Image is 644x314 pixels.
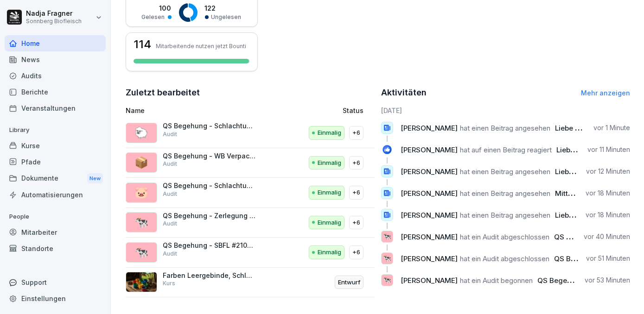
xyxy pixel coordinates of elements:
a: Mitarbeiter [5,224,106,240]
p: vor 18 Minuten [586,210,630,220]
span: [PERSON_NAME] [401,254,458,263]
p: +6 [352,128,360,138]
p: QS Begehung - SBFL #210978 [163,241,255,250]
a: Home [5,35,106,51]
p: People [5,209,106,224]
p: Library [5,123,106,138]
p: +6 [352,248,360,257]
p: Audit [163,220,177,228]
p: 100 [142,3,172,13]
span: [PERSON_NAME] [401,232,458,241]
p: vor 12 Minuten [586,167,630,176]
a: Audits [5,68,106,84]
a: 🐄QS Begehung - Zerlegung Rind #210977AuditEinmalig+6 [126,208,375,238]
span: hat einen Beitrag angesehen [460,189,550,198]
h2: Aktivitäten [381,86,427,99]
span: [PERSON_NAME] [401,145,458,154]
p: Einmalig [318,188,341,197]
a: DokumenteNew [5,170,106,187]
a: Farben Leergebinde, Schleifen, Messer Rinderbetrieb GRKursEntwurf [126,268,375,298]
p: QS Begehung - Schlachtung Lamm #285533 [163,122,255,130]
a: Pfade [5,154,106,170]
p: +6 [352,158,360,168]
span: [PERSON_NAME] [401,276,458,285]
span: hat ein Audit abgeschlossen [460,232,549,241]
a: Einstellungen [5,290,106,307]
a: Mehr anzeigen [581,89,630,97]
a: Berichte [5,84,106,100]
span: [PERSON_NAME] [401,167,458,176]
a: Kurse [5,138,106,154]
p: QS Begehung - WB Verpackung #210981 [163,152,255,160]
p: 🐄 [383,274,392,287]
div: New [87,173,103,184]
img: ip31j7lbg1jb8qpfq84uim0v.png [126,272,157,292]
a: 🐄QS Begehung - SBFL #210978AuditEinmalig+6 [126,238,375,268]
span: QS Begehung - SBFL [554,254,625,263]
p: Einmalig [318,218,341,227]
span: [PERSON_NAME] [401,189,458,198]
p: vor 40 Minuten [584,232,630,241]
a: News [5,51,106,68]
div: Support [5,274,106,290]
p: +6 [352,188,360,197]
p: vor 51 Minuten [586,254,630,263]
p: vor 11 Minuten [587,145,630,154]
p: Einmalig [318,158,341,168]
h2: Zuletzt bearbeitet [126,86,375,99]
p: +6 [352,218,360,227]
span: hat einen Beitrag angesehen [460,167,550,176]
p: vor 53 Minuten [585,276,630,285]
p: Audit [163,250,177,258]
p: 🐑 [134,125,148,141]
a: Veranstaltungen [5,100,106,116]
p: Nadja Fragner [26,10,82,18]
h6: [DATE] [381,106,630,115]
a: 🐑QS Begehung - Schlachtung Lamm #285533AuditEinmalig+6 [126,118,375,148]
p: vor 1 Minute [593,123,630,132]
a: 🐷QS Begehung - Schlachtung Schwein #210974AuditEinmalig+6 [126,178,375,208]
p: 📦 [134,154,148,171]
span: hat auf einen Beitrag reagiert [460,145,552,154]
p: 🐷 [134,184,148,201]
p: Audit [163,130,177,138]
div: Dokumente [5,170,106,187]
span: QS Begehung - SBFL [537,276,608,285]
p: Ungelesen [211,13,242,21]
a: Automatisierungen [5,187,106,203]
span: hat ein Audit begonnen [460,276,533,285]
p: 🐄 [134,214,148,231]
p: Audit [163,190,177,198]
p: Entwurf [338,278,360,287]
span: hat einen Beitrag angesehen [460,124,550,132]
span: [PERSON_NAME] [401,124,458,132]
p: Sonnberg Biofleisch [26,18,82,25]
p: vor 18 Minuten [586,188,630,198]
p: 🐄 [383,230,392,243]
a: Standorte [5,240,106,257]
p: QS Begehung - Schlachtung Schwein #210974 [163,182,255,190]
p: Gelesen [142,13,165,21]
span: hat ein Audit abgeschlossen [460,254,549,263]
p: 122 [205,3,242,13]
p: Farben Leergebinde, Schleifen, Messer Rinderbetrieb GR [163,271,255,280]
h3: 114 [134,39,151,50]
span: [PERSON_NAME] [401,211,458,220]
p: Name [126,106,277,115]
p: 🐄 [383,252,392,265]
p: Kurs [163,279,175,288]
p: 🐄 [134,244,148,261]
p: Audit [163,160,177,168]
span: hat einen Beitrag angesehen [460,211,550,220]
p: Einmalig [318,248,341,257]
